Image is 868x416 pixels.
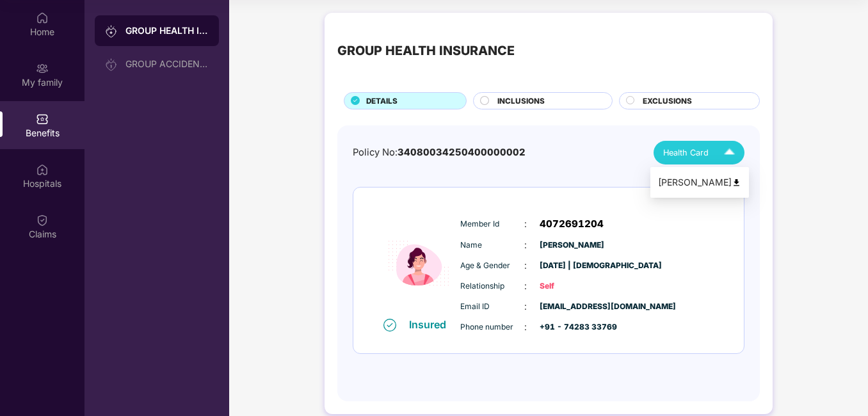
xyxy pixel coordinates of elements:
span: DETAILS [366,95,398,107]
div: [PERSON_NAME] [658,175,741,189]
span: : [524,259,527,273]
img: svg+xml;base64,PHN2ZyBpZD0iQ2xhaW0iIHhtbG5zPSJodHRwOi8vd3d3LnczLm9yZy8yMDAwL3N2ZyIgd2lkdGg9IjIwIi... [36,214,49,227]
img: icon [380,209,457,317]
img: svg+xml;base64,PHN2ZyB3aWR0aD0iMjAiIGhlaWdodD0iMjAiIHZpZXdCb3g9IjAgMCAyMCAyMCIgZmlsbD0ibm9uZSIgeG... [105,25,118,38]
span: Health Card [663,147,709,159]
span: Relationship [460,280,524,292]
span: EXCLUSIONS [643,95,692,107]
span: +91 - 74283 33769 [540,321,604,333]
span: Age & Gender [460,260,524,272]
span: : [524,320,527,334]
span: Name [460,239,524,252]
span: 4072691204 [540,216,604,232]
img: svg+xml;base64,PHN2ZyB3aWR0aD0iMjAiIGhlaWdodD0iMjAiIHZpZXdCb3g9IjAgMCAyMCAyMCIgZmlsbD0ibm9uZSIgeG... [105,58,118,71]
div: GROUP ACCIDENTAL INSURANCE [125,59,209,69]
div: GROUP HEALTH INSURANCE [337,41,515,61]
div: GROUP HEALTH INSURANCE [125,24,209,37]
img: svg+xml;base64,PHN2ZyBpZD0iSG9tZSIgeG1sbnM9Imh0dHA6Ly93d3cudzMub3JnLzIwMDAvc3ZnIiB3aWR0aD0iMjAiIG... [36,12,49,24]
img: svg+xml;base64,PHN2ZyB4bWxucz0iaHR0cDovL3d3dy53My5vcmcvMjAwMC9zdmciIHdpZHRoPSI0OCIgaGVpZ2h0PSI0OC... [732,178,741,188]
img: svg+xml;base64,PHN2ZyBpZD0iQmVuZWZpdHMiIHhtbG5zPSJodHRwOi8vd3d3LnczLm9yZy8yMDAwL3N2ZyIgd2lkdGg9Ij... [36,113,49,125]
span: : [524,217,527,231]
img: Icuh8uwCUCF+XjCZyLQsAKiDCM9HiE6CMYmKQaPGkZKaA32CAAACiQcFBJY0IsAAAAASUVORK5CYII= [718,141,741,164]
span: Self [540,280,604,292]
button: Health Card [654,141,744,164]
span: Email ID [460,301,524,313]
span: : [524,238,527,252]
div: Insured [409,318,454,331]
span: INCLUSIONS [497,95,545,107]
span: Phone number [460,321,524,333]
span: Member Id [460,218,524,230]
span: : [524,300,527,314]
img: svg+xml;base64,PHN2ZyB3aWR0aD0iMjAiIGhlaWdodD0iMjAiIHZpZXdCb3g9IjAgMCAyMCAyMCIgZmlsbD0ibm9uZSIgeG... [36,62,49,75]
span: [PERSON_NAME] [540,239,604,252]
span: [DATE] | [DEMOGRAPHIC_DATA] [540,260,604,272]
img: svg+xml;base64,PHN2ZyBpZD0iSG9zcGl0YWxzIiB4bWxucz0iaHR0cDovL3d3dy53My5vcmcvMjAwMC9zdmciIHdpZHRoPS... [36,163,49,176]
span: : [524,279,527,293]
span: 34080034250400000002 [398,147,526,158]
div: Policy No: [353,145,526,160]
img: svg+xml;base64,PHN2ZyB4bWxucz0iaHR0cDovL3d3dy53My5vcmcvMjAwMC9zdmciIHdpZHRoPSIxNiIgaGVpZ2h0PSIxNi... [383,319,396,332]
span: [EMAIL_ADDRESS][DOMAIN_NAME] [540,301,604,313]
